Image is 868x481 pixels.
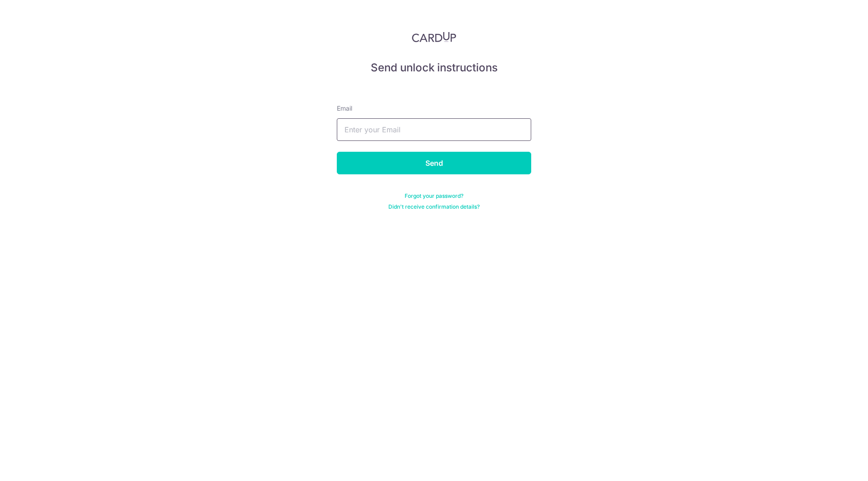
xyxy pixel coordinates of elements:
[388,203,480,210] a: Didn't receive confirmation details?
[405,192,463,200] a: Forgot your password?
[337,152,531,174] input: Send
[337,61,531,75] h5: Send unlock instructions
[337,104,352,112] span: translation missing: en.devise.label.Email
[412,32,456,42] img: CardUp Logo
[337,118,531,141] input: Enter your Email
